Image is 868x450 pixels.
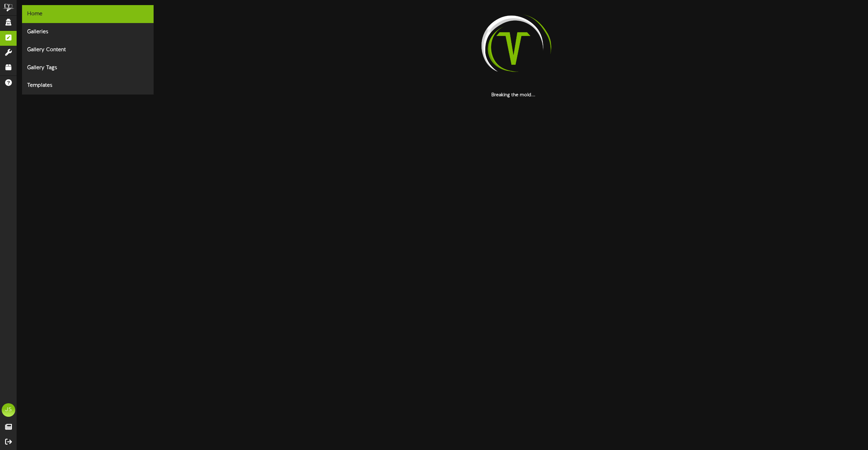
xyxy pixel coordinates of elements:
img: loading-spinner-2.png [470,5,557,92]
div: JS [2,403,15,417]
div: Gallery Tags [22,59,154,77]
strong: Breaking the mold... [491,93,535,98]
div: Galleries [22,23,154,41]
div: Home [22,5,154,23]
div: Gallery Content [22,41,154,59]
div: Templates [22,77,154,95]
